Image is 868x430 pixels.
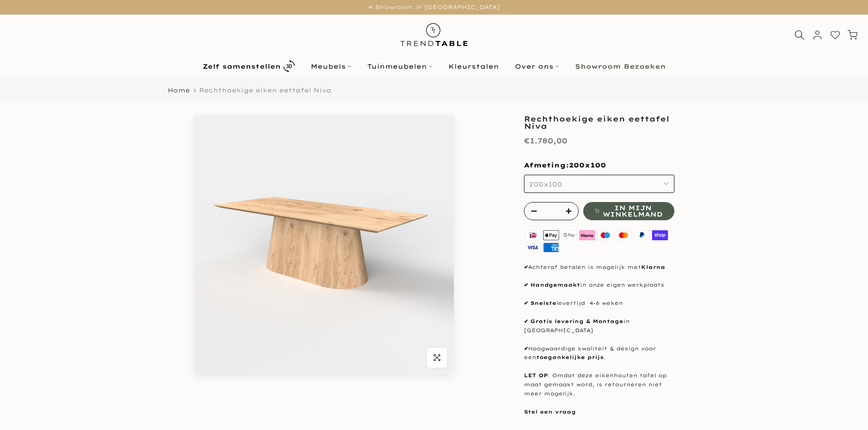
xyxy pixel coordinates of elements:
[524,282,528,288] strong: ✔
[603,205,663,218] span: In mijn winkelmand
[651,229,669,242] img: shopify pay
[394,15,474,55] img: trend-table
[632,229,651,242] img: paypal
[569,161,606,170] span: 200x100
[524,300,528,306] strong: ✔
[542,229,560,242] img: apple pay
[542,242,560,254] img: american express
[578,229,596,242] img: klarna
[560,229,578,242] img: google pay
[524,344,674,363] p: Hoogwaardige kwaliteit & design voor een .
[524,345,528,352] strong: ✔
[524,372,548,379] strong: LET OP
[195,58,303,74] a: Zelf samenstellen
[524,317,674,335] p: in [GEOGRAPHIC_DATA]
[583,202,674,220] button: In mijn winkelmand
[524,263,674,272] p: Achteraf betalen is mogelijk met
[440,61,507,72] a: Kleurstalen
[507,61,567,72] a: Over ons
[524,318,528,324] strong: ✔
[575,63,666,70] b: Showroom Bezoeken
[524,242,542,254] img: visa
[530,318,623,324] strong: Gratis levering & Montage
[524,299,674,308] p: levertijd 4-6 weken
[199,86,331,94] span: Rechthoekige eiken eettafel Niva
[524,115,674,130] h1: Rechthoekige eiken eettafel Niva
[524,409,576,415] a: Stel een vraag
[524,264,528,270] strong: ✔
[529,180,562,188] span: 200x100
[11,2,857,12] p: ✔ Showroom in [GEOGRAPHIC_DATA]
[615,229,633,242] img: master
[524,281,674,290] p: in onze eigen werkplaats
[567,61,673,72] a: Showroom Bezoeken
[536,354,604,360] strong: toegankelijke prijs
[530,282,580,288] strong: Handgemaakt
[524,161,606,169] span: Afmeting:
[168,87,190,93] a: Home
[359,61,440,72] a: Tuinmeubelen
[524,134,567,147] div: €1.780,00
[1,384,46,429] iframe: toggle-frame
[596,229,615,242] img: maestro
[641,264,665,270] strong: Klarna
[524,175,674,193] button: 200x100
[203,63,281,70] b: Zelf samenstellen
[303,61,359,72] a: Meubels
[524,229,542,242] img: ideal
[530,300,556,306] strong: Snelste
[524,371,674,398] p: : Omdat deze eikenhouten tafel op maat gemaakt word, is retourneren niet meer mogelijk.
